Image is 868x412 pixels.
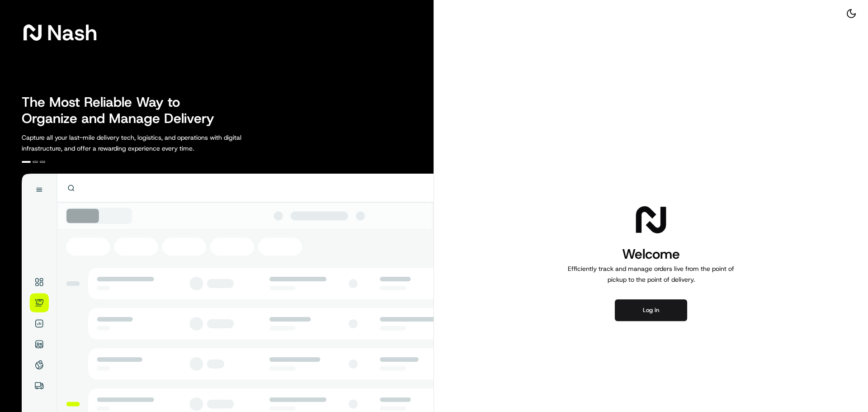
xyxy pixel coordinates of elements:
span: Nash [47,24,97,42]
h1: Welcome [564,245,738,263]
p: Efficiently track and manage orders live from the point of pickup to the point of delivery. [564,263,738,285]
p: Capture all your last-mile delivery tech, logistics, and operations with digital infrastructure, ... [22,132,282,154]
h2: The Most Reliable Way to Organize and Manage Delivery [22,94,224,127]
button: Log in [615,299,687,321]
